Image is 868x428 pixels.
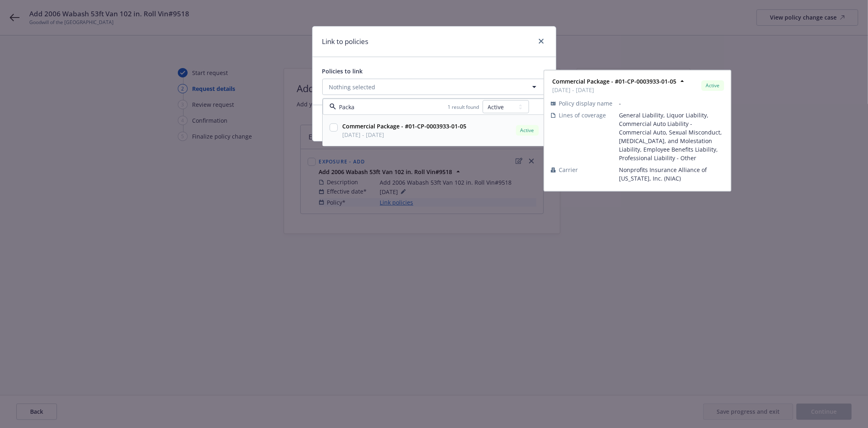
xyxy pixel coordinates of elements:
[329,83,376,91] span: Nothing selected
[448,104,479,110] span: 1 result found
[322,79,546,95] button: Nothing selected
[322,67,363,75] span: Policies to link
[519,127,536,134] span: Active
[559,111,606,119] span: Lines of coverage
[553,86,677,94] span: [DATE] - [DATE]
[705,82,721,89] span: Active
[536,36,546,46] a: close
[322,36,369,47] h1: Link to policies
[343,122,467,130] strong: Commercial Package - #01-CP-0003933-01-05
[619,99,724,108] span: -
[619,111,724,162] span: General Liability, Liquor Liability, Commercial Auto Liability - Commercial Auto, Sexual Miscondu...
[343,130,467,139] span: [DATE] - [DATE]
[336,103,448,111] input: Filter by keyword
[619,165,724,183] span: Nonprofits Insurance Alliance of [US_STATE], Inc. (NIAC)
[553,77,677,85] strong: Commercial Package - #01-CP-0003933-01-05
[559,99,613,108] span: Policy display name
[559,165,578,174] span: Carrier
